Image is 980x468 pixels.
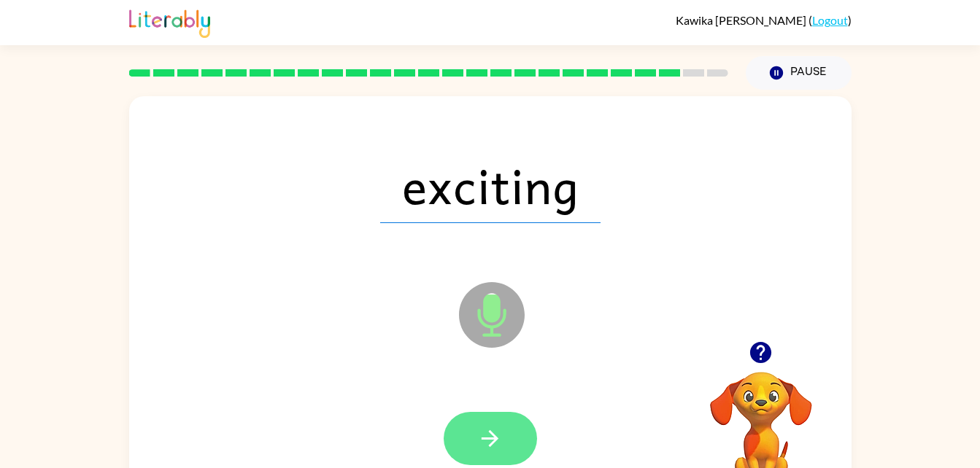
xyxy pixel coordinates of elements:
span: Kawika [PERSON_NAME] [676,13,809,27]
a: Logout [812,13,848,27]
div: ( ) [676,13,852,27]
button: Pause [746,56,852,90]
span: exciting [380,147,601,223]
img: Literably [129,6,210,38]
